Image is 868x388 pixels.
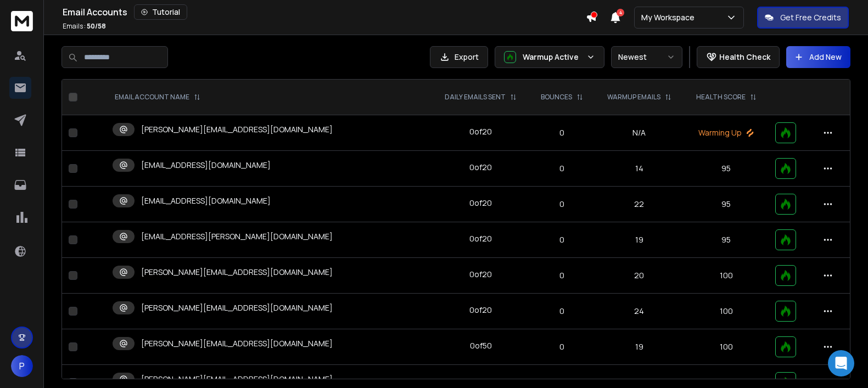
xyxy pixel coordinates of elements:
p: HEALTH SCORE [696,93,746,102]
button: Health Check [697,46,780,68]
button: Tutorial [134,4,187,20]
p: [EMAIL_ADDRESS][DOMAIN_NAME] [141,195,271,206]
p: 0 [536,377,589,388]
p: [PERSON_NAME][EMAIL_ADDRESS][DOMAIN_NAME] [141,302,333,313]
td: 95 [684,222,769,258]
span: 4 [617,9,624,16]
p: [EMAIL_ADDRESS][PERSON_NAME][DOMAIN_NAME] [141,231,333,242]
td: 100 [684,329,769,365]
td: 95 [684,187,769,222]
p: Warming Up [690,127,762,138]
div: 0 of 20 [469,126,492,137]
div: 0 of 20 [469,233,492,244]
p: 0 [536,199,589,210]
div: 0 of 50 [470,376,492,387]
div: 0 of 20 [469,162,492,173]
div: Email Accounts [63,4,586,20]
p: Health Check [719,52,770,63]
p: 0 [536,127,589,138]
td: 95 [684,151,769,187]
div: 0 of 50 [470,340,492,351]
p: 0 [536,163,589,174]
p: BOUNCES [541,93,572,102]
td: 100 [684,258,769,294]
p: 0 [536,341,589,352]
td: 100 [684,294,769,329]
p: Get Free Credits [780,12,841,23]
button: P [11,355,33,377]
div: 0 of 20 [469,305,492,316]
button: Newest [611,46,682,68]
div: EMAIL ACCOUNT NAME [115,93,200,102]
td: N/A [595,115,684,151]
td: 19 [595,329,684,365]
p: 0 [536,270,589,281]
p: [PERSON_NAME][EMAIL_ADDRESS][DOMAIN_NAME] [141,267,333,278]
button: Export [430,46,488,68]
p: 0 [536,234,589,245]
p: [PERSON_NAME][EMAIL_ADDRESS][DOMAIN_NAME] [141,374,333,385]
button: Get Free Credits [757,7,849,29]
td: 20 [595,258,684,294]
td: 14 [595,151,684,187]
div: Open Intercom Messenger [828,350,854,376]
p: [PERSON_NAME][EMAIL_ADDRESS][DOMAIN_NAME] [141,124,333,135]
p: 0 [536,306,589,317]
p: [PERSON_NAME][EMAIL_ADDRESS][DOMAIN_NAME] [141,338,333,349]
span: 50 / 58 [87,21,106,31]
div: 0 of 20 [469,269,492,280]
p: Warmup Active [523,52,582,63]
p: WARMUP EMAILS [607,93,660,102]
p: Emails : [63,22,106,31]
td: 24 [595,294,684,329]
td: 22 [595,187,684,222]
p: [EMAIL_ADDRESS][DOMAIN_NAME] [141,160,271,171]
p: DAILY EMAILS SENT [445,93,506,102]
div: 0 of 20 [469,198,492,209]
button: Add New [786,46,850,68]
td: 19 [595,222,684,258]
p: My Workspace [641,12,699,23]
